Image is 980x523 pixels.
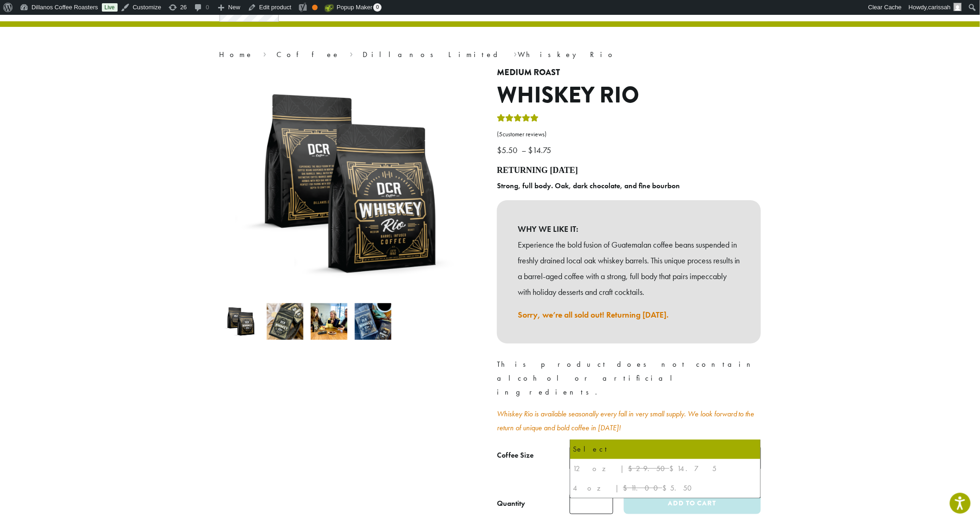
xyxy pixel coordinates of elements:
[518,221,740,237] b: WHY WE LIKE IT:
[528,145,553,155] bdi: 14.75
[276,50,340,59] a: Coffee
[263,46,266,60] span: ›
[497,498,525,509] div: Quantity
[570,493,613,514] input: Product quantity
[363,50,504,59] a: Dillanos Limited
[497,130,761,139] a: (5customer reviews)
[528,145,533,155] span: $
[311,303,347,340] img: Whiskey Rio - Image 3
[223,303,259,340] img: Whiskey Rio
[497,145,502,155] span: $
[514,46,517,60] span: ›
[497,113,539,127] div: Rated 5.00 out of 5
[102,3,118,12] a: Live
[355,303,391,340] img: Whiskey Rio - Image 4
[497,145,520,155] bdi: 5.50
[219,49,761,60] nav: Breadcrumb
[312,5,318,10] div: OK
[497,409,754,433] a: Whiskey Rio is available seasonally every fall in very small supply. We look forward to the retur...
[267,303,303,340] img: Whiskey Rio - Image 2
[497,181,680,191] b: Strong, full body. Oak, dark chocolate, and fine bourbon
[628,464,669,473] del: $29.50
[623,483,662,493] del: $11.00
[497,357,761,399] p: This product does not contain alcohol or artificial ingredients.
[518,237,740,300] p: Experience the bold fusion of Guatemalan coffee beans suspended in freshly drained local oak whis...
[350,46,353,60] span: ›
[499,130,503,138] span: 5
[373,3,382,12] span: 0
[570,440,760,459] li: Select
[497,68,761,78] h4: Medium Roast
[573,481,758,495] div: 4 oz | $5.50
[624,493,761,514] button: Add to cart
[497,166,761,176] h4: RETURNING [DATE]
[497,449,570,462] label: Coffee Size
[219,50,253,59] a: Home
[929,4,951,11] span: carissah
[497,82,761,109] h1: Whiskey Rio
[521,145,526,155] span: –
[573,462,758,476] div: 12 oz | $14.75
[518,309,669,320] a: Sorry, we’re all sold out! Returning [DATE].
